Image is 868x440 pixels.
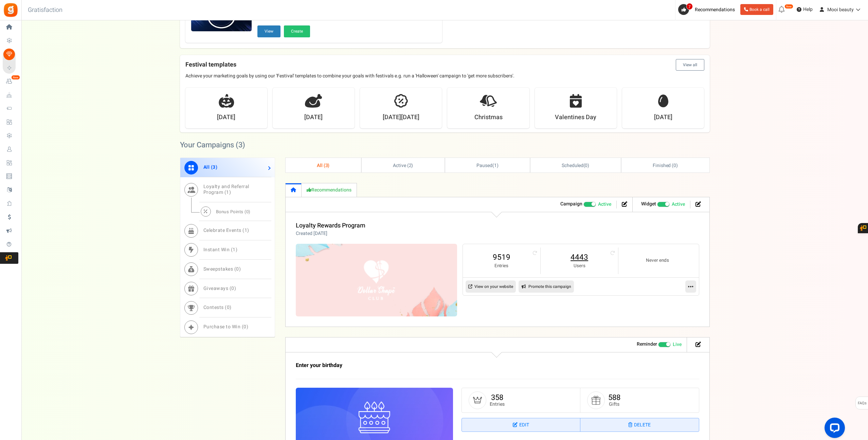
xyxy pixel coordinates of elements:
h3: Enter your birthday [296,363,618,369]
a: 4443 [547,252,611,263]
strong: Reminder [637,341,657,348]
span: Purchase to Win ( ) [203,323,249,330]
span: Loyalty and Referral Program ( ) [203,183,249,196]
small: Users [547,263,611,269]
span: Mooi beauty [827,6,854,13]
span: ( ) [562,162,589,169]
span: Scheduled [562,162,583,169]
span: Contests ( ) [203,304,232,311]
a: New [3,76,18,87]
small: Gifts [608,402,620,407]
strong: Valentines Day [555,113,596,122]
button: View [257,25,281,37]
small: Entries [490,402,505,407]
button: View all [676,59,704,71]
span: All ( ) [203,164,218,171]
span: Sweepstakes ( ) [203,265,241,273]
span: Active [598,201,611,208]
strong: [DATE] [217,113,235,122]
span: Live [673,341,682,348]
span: Active [672,201,685,208]
span: 1 [233,246,236,253]
p: Achieve your marketing goals by using our 'Festival' templates to combine your goals with festiva... [185,73,704,79]
span: 1 [245,227,248,234]
span: 0 [246,208,249,215]
a: 7 Recommendations [678,4,738,15]
h3: Gratisfaction [20,3,70,17]
a: Edit [462,418,580,432]
span: FAQs [857,397,867,410]
strong: Campaign [560,200,582,207]
h4: Festival templates [185,59,704,71]
span: 3 [325,162,328,169]
span: Instant Win ( ) [203,246,238,253]
span: ( ) [476,162,499,169]
small: Never ends [625,257,689,264]
span: 2 [409,162,412,169]
em: New [11,75,20,80]
strong: [DATE][DATE] [383,113,419,122]
a: 588 [608,392,620,403]
a: View on your website [466,280,516,293]
span: 0 [227,304,230,311]
a: Delete [580,418,699,432]
span: 0 [231,285,234,292]
a: Help [794,4,815,15]
a: 9519 [470,252,534,263]
a: Loyalty Rewards Program [296,221,365,230]
button: Create [284,25,310,37]
span: 0 [673,162,676,169]
strong: [DATE] [304,113,323,122]
span: Finished ( ) [653,162,678,169]
a: 358 [491,392,503,403]
span: 3 [238,140,242,150]
strong: Christmas [474,113,503,122]
a: Book a call [740,4,773,15]
span: Active ( ) [393,162,413,169]
strong: Widget [641,200,656,207]
span: 0 [236,265,239,273]
li: Widget activated [636,201,690,208]
span: Bonus Points ( ) [216,208,251,215]
span: Help [801,6,813,13]
span: Paused [476,162,492,169]
em: New [784,4,793,9]
span: 1 [494,162,497,169]
span: 7 [686,3,693,10]
a: Promote this campaign [519,280,574,293]
img: Gratisfaction [3,2,18,18]
span: 0 [243,323,247,330]
span: 0 [585,162,587,169]
strong: [DATE] [654,113,672,122]
span: 1 [226,189,229,196]
h2: Your Campaigns ( ) [180,142,245,148]
span: All ( ) [317,162,330,169]
p: Created [DATE] [296,230,365,237]
span: Giveaways ( ) [203,285,236,292]
span: Celebrate Events ( ) [203,227,249,234]
span: 3 [213,164,216,171]
a: Recommendations [302,183,357,197]
span: Recommendations [695,6,735,13]
small: Entries [470,263,534,269]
